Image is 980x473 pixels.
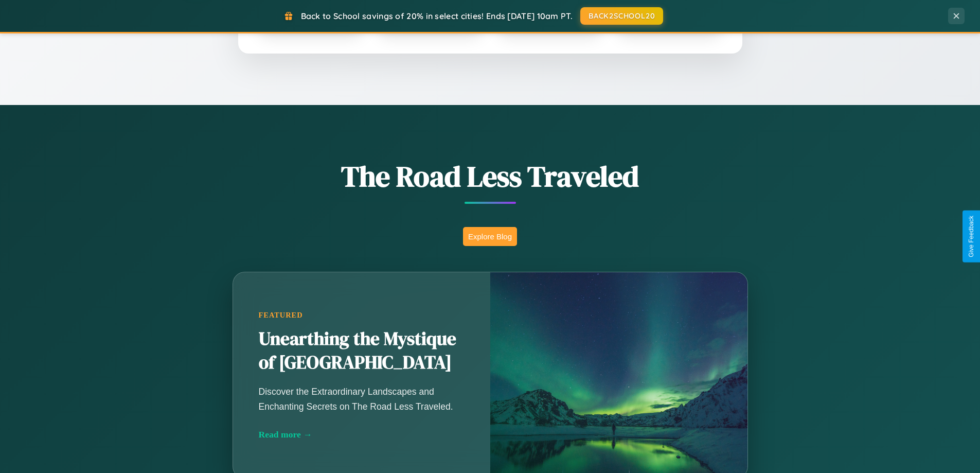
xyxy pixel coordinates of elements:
[259,327,465,375] h2: Unearthing the Mystique of [GEOGRAPHIC_DATA]
[259,311,465,320] div: Featured
[580,7,663,25] button: BACK2SCHOOL20
[259,384,465,413] p: Discover the Extraordinary Landscapes and Enchanting Secrets on The Road Less Traveled.
[463,227,517,246] button: Explore Blog
[301,11,573,21] span: Back to School savings of 20% in select cities! Ends [DATE] 10am PT.
[968,216,975,257] div: Give Feedback
[182,156,799,196] h1: The Road Less Traveled
[259,429,465,440] div: Read more →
